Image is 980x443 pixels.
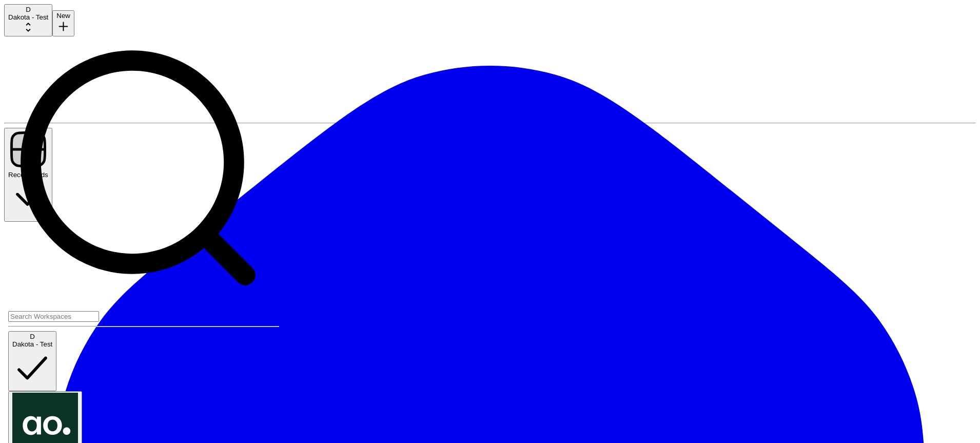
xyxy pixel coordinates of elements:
[8,311,99,322] input: Search Workspaces
[26,6,31,13] span: D
[8,38,279,435] div: Workspace: Dakota - Test
[8,13,48,21] span: Dakota - Test
[4,4,52,36] button: Workspace: Dakota - Test
[30,333,35,340] span: D
[52,10,74,36] button: New
[12,340,52,348] span: Dakota - Test
[56,12,70,20] span: New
